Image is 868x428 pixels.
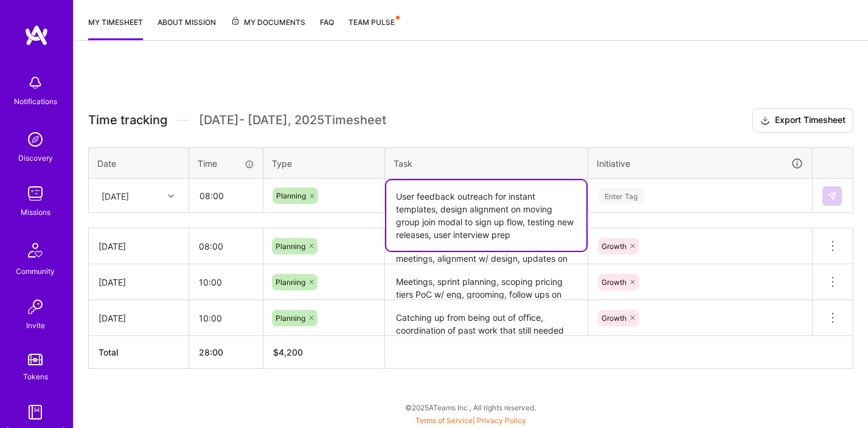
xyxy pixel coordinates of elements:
[88,16,143,40] a: My timesheet
[21,236,50,265] img: Community
[276,242,305,251] span: Planning
[23,295,47,319] img: Invite
[16,265,55,278] div: Community
[99,276,179,289] div: [DATE]
[190,180,262,212] input: HH:MM
[349,16,398,40] a: Team Pulse
[602,242,627,251] span: Growth
[189,302,263,334] input: HH:MM
[276,278,305,287] span: Planning
[477,416,526,425] a: Privacy Policy
[89,336,189,369] th: Total
[14,95,57,108] div: Notifications
[599,186,644,205] div: Enter Tag
[73,392,868,423] div: © 2025 ATeams Inc., All rights reserved.
[349,18,395,27] span: Team Pulse
[320,16,334,40] a: FAQ
[415,416,473,425] a: Terms of Service
[23,370,48,383] div: Tokens
[386,301,586,335] textarea: Catching up from being out of office, coordination of past work that still needed follow up, spri...
[23,127,47,152] img: discovery
[827,191,837,201] img: Submit
[21,206,50,219] div: Missions
[189,230,263,262] input: HH:MM
[26,319,45,332] div: Invite
[18,152,53,164] div: Discovery
[198,157,254,170] div: Time
[263,147,385,179] th: Type
[752,108,853,133] button: Export Timesheet
[102,189,129,202] div: [DATE]
[386,180,586,251] textarea: User feedback outreach for instant templates, design alignment on moving group join modal to sign...
[99,312,179,325] div: [DATE]
[760,114,770,127] i: icon Download
[231,16,305,40] a: My Documents
[276,314,305,323] span: Planning
[415,416,526,425] span: |
[23,400,47,424] img: guide book
[168,193,174,199] i: icon Chevron
[99,240,179,253] div: [DATE]
[28,354,43,365] img: tokens
[386,265,586,299] textarea: Meetings, sprint planning, scoping pricing tiers PoC w/ eng, grooming, follow ups on releases fro...
[602,314,627,323] span: Growth
[597,156,804,170] div: Initiative
[89,147,189,179] th: Date
[199,113,386,128] span: [DATE] - [DATE] , 2025 Timesheet
[276,191,306,200] span: Planning
[23,71,47,95] img: bell
[273,347,303,357] span: $ 4,200
[189,336,263,369] th: 28:00
[189,266,263,298] input: HH:MM
[158,16,216,40] a: About Mission
[602,278,627,287] span: Growth
[385,147,588,179] th: Task
[231,16,305,29] span: My Documents
[24,24,49,46] img: logo
[23,181,47,206] img: teamwork
[88,113,167,128] span: Time tracking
